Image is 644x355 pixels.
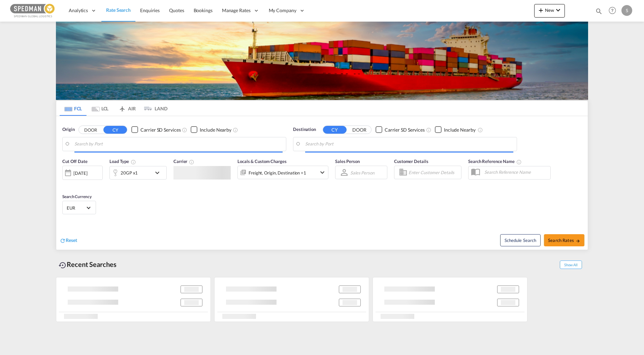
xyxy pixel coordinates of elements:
[595,7,603,18] div: icon-magnify
[10,3,56,18] img: c12ca350ff1b11efb6b291369744d907.png
[537,6,545,14] md-icon: icon-plus 400-fg
[595,7,603,15] md-icon: icon-magnify
[576,239,580,243] md-icon: icon-arrow-right
[376,126,425,133] md-checkbox: Checkbox No Ink
[516,159,522,165] md-icon: Your search will be saved by the below given name
[548,238,580,243] span: Search Rates
[191,126,231,133] md-checkbox: Checkbox No Ink
[62,194,92,199] span: Search Currency
[59,261,67,269] md-icon: icon-backup-restore
[189,159,194,165] md-icon: The selected Trucker/Carrierwill be displayed in the rate results If the rates are from another f...
[62,159,88,164] span: Cut Off Date
[348,126,371,134] button: DOOR
[56,22,588,100] img: LCL+%26+FCL+BACKGROUND.png
[118,105,126,110] md-icon: icon-airplane
[56,116,588,250] div: Origin DOOR CY Checkbox No InkUnchecked: Search for CY (Container Yard) services for all selected...
[66,203,92,213] md-select: Select Currency: € EUREuro
[323,126,347,134] button: CY
[56,257,119,272] div: Recent Searches
[153,169,165,177] md-icon: icon-chevron-down
[131,126,181,133] md-checkbox: Checkbox No Ink
[114,101,140,116] md-tab-item: AIR
[169,7,184,13] span: Quotes
[305,139,513,149] input: Search by Port
[194,7,213,13] span: Bookings
[62,126,74,133] span: Origin
[62,179,67,188] md-datepicker: Select
[385,127,425,133] div: Carrier SD Services
[87,101,114,116] md-tab-item: LCL
[131,159,136,165] md-icon: icon-information-outline
[500,234,541,246] button: Note: By default Schedule search will only considerorigin ports, destination ports and cut off da...
[60,237,77,244] div: icon-refreshReset
[60,101,87,116] md-tab-item: FCL
[426,127,431,133] md-icon: Unchecked: Search for CY (Container Yard) services for all selected carriers.Checked : Search for...
[350,168,375,177] md-select: Sales Person
[249,168,306,177] div: Freight Origin Destination Factory Stuffing
[409,167,459,177] input: Enter Customer Details
[69,7,88,14] span: Analytics
[73,170,87,176] div: [DATE]
[537,7,562,13] span: New
[554,6,562,14] md-icon: icon-chevron-down
[607,5,621,17] div: Help
[106,7,131,13] span: Rate Search
[269,7,296,14] span: My Company
[222,7,251,14] span: Manage Rates
[293,126,316,133] span: Destination
[109,159,136,164] span: Load Type
[621,5,632,16] div: S
[335,159,360,164] span: Sales Person
[140,7,160,13] span: Enquiries
[318,168,326,176] md-icon: icon-chevron-down
[79,126,102,134] button: DOOR
[394,159,428,164] span: Customer Details
[67,205,86,211] span: EUR
[60,238,66,244] md-icon: icon-refresh
[66,237,77,243] span: Reset
[109,166,167,180] div: 20GP x1icon-chevron-down
[560,261,582,269] span: Show All
[233,127,238,133] md-icon: Unchecked: Ignores neighbouring ports when fetching rates.Checked : Includes neighbouring ports w...
[140,127,181,133] div: Carrier SD Services
[60,101,167,116] md-pagination-wrapper: Use the left and right arrow keys to navigate between tabs
[200,127,231,133] div: Include Nearby
[435,126,476,133] md-checkbox: Checkbox No Ink
[534,4,565,18] button: icon-plus 400-fgNewicon-chevron-down
[237,166,328,179] div: Freight Origin Destination Factory Stuffingicon-chevron-down
[481,167,550,177] input: Search Reference Name
[182,127,187,133] md-icon: Unchecked: Search for CY (Container Yard) services for all selected carriers.Checked : Search for...
[121,168,138,177] div: 20GP x1
[103,126,127,134] button: CY
[444,127,476,133] div: Include Nearby
[544,234,584,246] button: Search Ratesicon-arrow-right
[607,5,618,16] span: Help
[173,159,194,164] span: Carrier
[74,139,283,149] input: Search by Port
[140,101,167,116] md-tab-item: LAND
[237,159,287,164] span: Locals & Custom Charges
[468,159,522,164] span: Search Reference Name
[478,127,483,133] md-icon: Unchecked: Ignores neighbouring ports when fetching rates.Checked : Includes neighbouring ports w...
[62,166,103,180] div: [DATE]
